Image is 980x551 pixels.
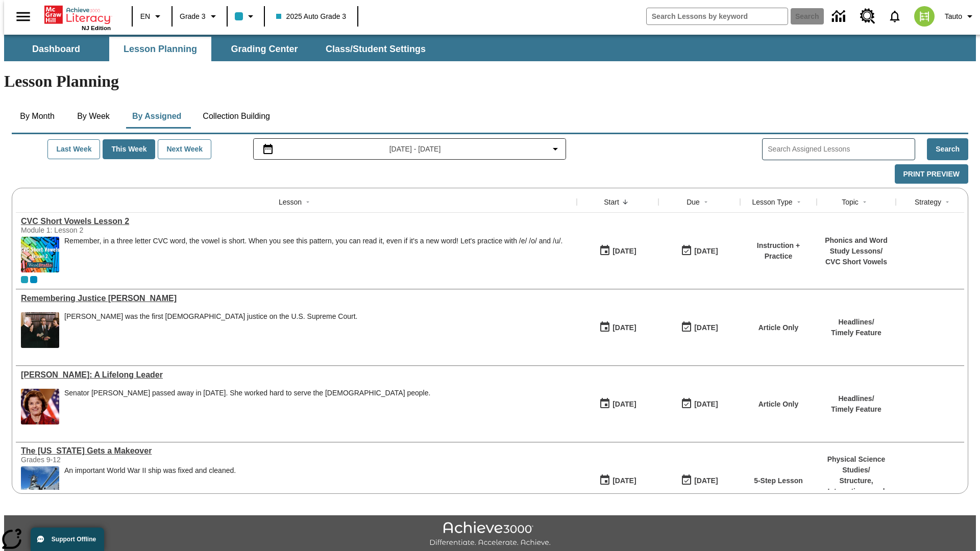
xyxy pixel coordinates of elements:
div: Topic [842,197,859,207]
div: [DATE] [612,398,636,411]
button: 10/09/25: Last day the lesson can be accessed [677,394,721,414]
button: Select the date range menu item [258,143,562,155]
a: Remembering Justice O'Connor, Lessons [21,294,572,303]
button: Grading Center [213,37,315,61]
button: 10/10/25: Last day the lesson can be accessed [677,241,721,261]
div: Strategy [915,197,941,207]
button: Class/Student Settings [317,37,434,61]
button: 10/10/25: Last day the lesson can be accessed [677,318,721,337]
button: Sort [859,196,871,208]
a: The Missouri Gets a Makeover, Lessons [21,446,572,456]
button: Dashboard [5,37,107,61]
div: [DATE] [612,321,636,334]
div: [DATE] [612,474,636,487]
div: [DATE] [694,245,718,258]
p: 5-Step Lesson [754,475,803,486]
div: Home [44,4,111,31]
div: Remembering Justice O'Connor [21,294,572,303]
a: Resource Center, Will open in new tab [854,3,881,30]
button: This Week [103,139,155,159]
span: NJ Edition [82,25,111,31]
p: Article Only [758,399,799,410]
h1: Lesson Planning [4,72,976,91]
span: Class/Student Settings [326,43,426,55]
button: Lesson Planning [109,37,211,61]
span: 2025 Auto Grade 3 [276,11,347,22]
div: Senator [PERSON_NAME] passed away in [DATE]. She worked hard to serve the [DEMOGRAPHIC_DATA] people. [64,389,430,397]
div: An important World War II ship was fixed and cleaned. [64,466,236,502]
a: Dianne Feinstein: A Lifelong Leader, Lessons [21,370,572,380]
p: Headlines / [831,393,881,404]
img: CVC Short Vowels Lesson 2. [21,237,59,272]
button: Search [927,138,968,160]
div: Start [604,197,619,207]
button: Sort [793,196,805,208]
button: Class color is light blue. Change class color [231,7,261,26]
svg: Collapse Date Range Filter [549,143,561,155]
p: Instruction + Practice [745,240,812,262]
button: Print Preview [895,164,968,184]
span: Dashboard [32,43,80,55]
div: Module 1: Lesson 2 [21,226,174,234]
button: Profile/Settings [941,7,980,26]
div: [DATE] [612,245,636,258]
button: 10/08/25: Last day the lesson can be accessed [677,471,721,490]
button: By Week [68,104,119,129]
div: [DATE] [694,398,718,411]
img: Chief Justice Warren Burger, wearing a black robe, holds up his right hand and faces Sandra Day O... [21,312,59,348]
img: Achieve3000 Differentiate Accelerate Achieve [429,521,551,547]
p: CVC Short Vowels [822,257,891,267]
p: Remember, in a three letter CVC word, the vowel is short. When you see this pattern, you can read... [64,237,562,245]
p: Phonics and Word Study Lessons / [822,235,891,257]
button: Sort [700,196,712,208]
p: Structure, Interactions, and Properties of Matter [822,475,891,508]
div: The Missouri Gets a Makeover [21,446,572,456]
span: Lesson Planning [124,43,197,55]
div: Grades 9-12 [21,456,174,464]
div: [DATE] [694,474,718,487]
button: Sort [619,196,631,208]
button: 10/08/25: First time the lesson was available [596,471,640,490]
div: OL 2025 Auto Grade 4 [30,276,37,283]
button: Sort [302,196,314,208]
button: Next Week [158,139,211,159]
p: Headlines / [831,317,881,328]
p: Physical Science Studies / [822,454,891,475]
span: Support Offline [52,536,96,543]
button: Grade: Grade 3, Select a grade [176,7,224,26]
span: Sandra Day O'Connor was the first female justice on the U.S. Supreme Court. [64,312,357,348]
a: Data Center [826,3,854,31]
div: Due [687,197,700,207]
div: Current Class [21,276,28,283]
button: Collection Building [194,104,278,129]
a: CVC Short Vowels Lesson 2, Lessons [21,217,572,226]
input: Search Assigned Lessons [768,142,915,157]
img: A group of people gather near the USS Missouri [21,466,59,502]
span: Grading Center [231,43,298,55]
button: 10/10/25: First time the lesson was available [596,241,640,261]
button: Open side menu [8,2,38,32]
span: EN [140,11,150,22]
button: By Assigned [124,104,189,129]
button: 10/10/25: First time the lesson was available [596,318,640,337]
div: Remember, in a three letter CVC word, the vowel is short. When you see this pattern, you can read... [64,237,562,272]
button: Select a new avatar [908,3,941,30]
p: Article Only [758,322,799,333]
div: Lesson Type [752,197,792,207]
span: Tauto [945,11,962,22]
div: Lesson [279,197,302,207]
p: Timely Feature [831,328,881,338]
div: Senator Dianne Feinstein passed away in September 2023. She worked hard to serve the American peo... [64,389,430,424]
img: Senator Dianne Feinstein of California smiles with the U.S. flag behind her. [21,389,59,424]
div: SubNavbar [4,37,435,61]
button: Last Week [47,139,100,159]
div: [DATE] [694,321,718,334]
input: search field [647,8,788,24]
span: [DATE] - [DATE] [389,144,441,155]
div: [PERSON_NAME] was the first [DEMOGRAPHIC_DATA] justice on the U.S. Supreme Court. [64,312,357,321]
button: 10/09/25: First time the lesson was available [596,394,640,414]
